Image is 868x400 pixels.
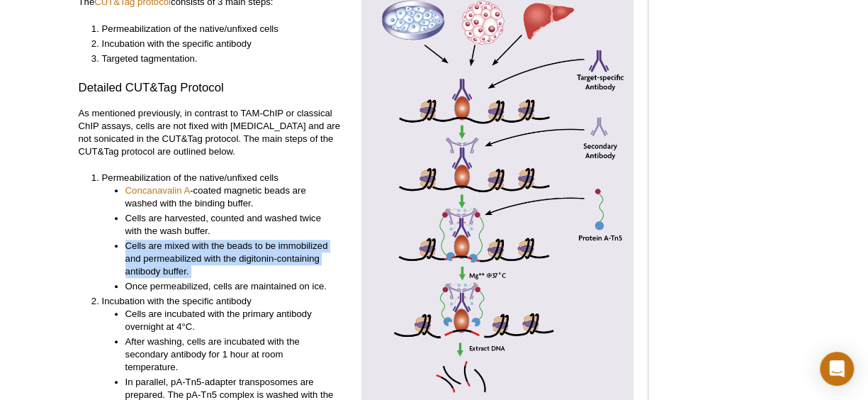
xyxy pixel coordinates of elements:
[102,38,337,50] li: Incubation with the specific antibody
[102,52,337,65] li: Targeted tagmentation.
[125,240,337,278] li: Cells are mixed with the beads to be immobilized and permeabilized with the digitonin-containing ...
[820,352,854,386] div: Open Intercom Messenger
[125,335,337,374] li: After washing, cells are incubated with the secondary antibody for 1 hour at room temperature.
[79,107,351,158] p: As mentioned previously, in contrast to TAM-ChIP or classical ChIP assays, cells are not fixed wi...
[125,184,337,210] li: -coated magnetic beads are washed with the binding buffer.
[102,172,337,293] li: Permeabilization of the native/unfixed cells
[125,280,337,293] li: Once permeabilized, cells are maintained on ice.
[79,79,351,96] h3: Detailed CUT&Tag Protocol
[125,212,337,238] li: Cells are harvested, counted and washed twice with the wash buffer.
[102,23,337,35] li: Permeabilization of the native/unfixed cells
[125,184,191,197] a: Concanavalin A
[125,308,337,333] li: Cells are incubated with the primary antibody overnight at 4°C.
